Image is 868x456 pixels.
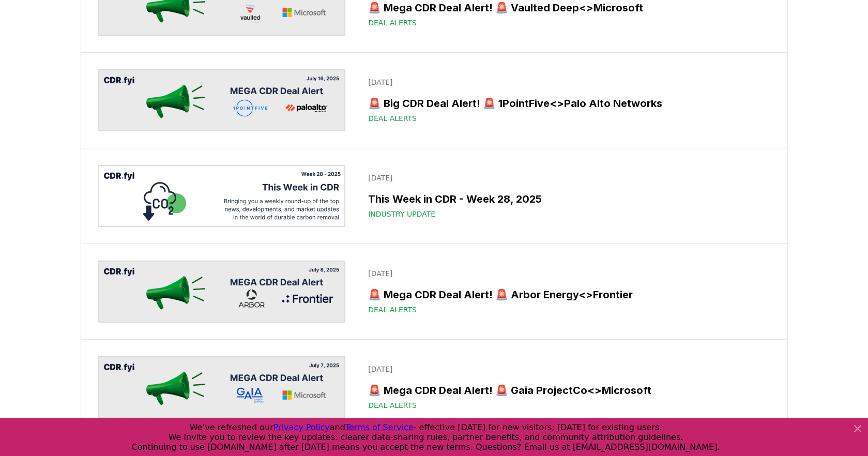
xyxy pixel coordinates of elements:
a: [DATE]🚨 Big CDR Deal Alert! 🚨 1PointFive<>Palo Alto NetworksDeal Alerts [362,71,770,130]
a: [DATE]This Week in CDR - Week 28, 2025Industry Update [362,166,770,225]
img: 🚨 Mega CDR Deal Alert! 🚨 Gaia ProjectCo<>Microsoft blog post image [98,356,346,418]
a: [DATE]🚨 Mega CDR Deal Alert! 🚨 Gaia ProjectCo<>MicrosoftDeal Alerts [362,358,770,417]
h3: This Week in CDR - Week 28, 2025 [368,191,764,207]
h3: 🚨 Mega CDR Deal Alert! 🚨 Gaia ProjectCo<>Microsoft [368,383,764,398]
p: [DATE] [368,268,764,279]
span: Deal Alerts [368,113,417,124]
a: [DATE]🚨 Mega CDR Deal Alert! 🚨 Arbor Energy<>FrontierDeal Alerts [362,262,770,321]
h3: 🚨 Mega CDR Deal Alert! 🚨 Arbor Energy<>Frontier [368,287,764,302]
span: Deal Alerts [368,305,417,315]
h3: 🚨 Big CDR Deal Alert! 🚨 1PointFive<>Palo Alto Networks [368,96,764,111]
img: This Week in CDR - Week 28, 2025 blog post image [98,165,346,227]
span: Industry Update [368,209,435,219]
span: Deal Alerts [368,18,417,28]
img: 🚨 Mega CDR Deal Alert! 🚨 Arbor Energy<>Frontier blog post image [98,261,346,323]
img: 🚨 Big CDR Deal Alert! 🚨 1PointFive<>Palo Alto Networks blog post image [98,69,346,131]
span: Deal Alerts [368,400,417,411]
p: [DATE] [368,364,764,374]
p: [DATE] [368,173,764,183]
p: [DATE] [368,77,764,87]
